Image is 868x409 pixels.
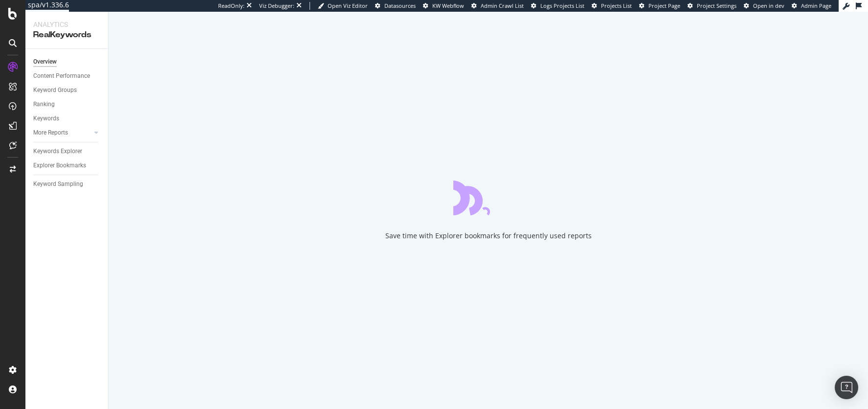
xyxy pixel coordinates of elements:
span: Datasources [384,2,416,9]
a: Project Page [639,2,680,10]
span: KW Webflow [432,2,464,9]
span: Admin Crawl List [481,2,524,9]
a: Keyword Groups [33,85,101,95]
a: Projects List [592,2,632,10]
a: Overview [33,57,101,67]
div: Keywords Explorer [33,146,82,157]
div: Analytics [33,20,100,29]
div: More Reports [33,128,68,138]
div: RealKeywords [33,29,100,41]
a: Content Performance [33,71,101,81]
div: Content Performance [33,71,90,81]
div: Ranking [33,99,55,110]
span: Open in dev [753,2,784,9]
a: Ranking [33,99,101,110]
span: Project Page [648,2,680,9]
span: Projects List [601,2,632,9]
div: Overview [33,57,57,67]
a: Explorer Bookmarks [33,160,101,171]
div: Viz Debugger: [259,2,294,10]
span: Project Settings [697,2,736,9]
div: animation [453,180,524,215]
a: Keyword Sampling [33,179,101,189]
a: Open in dev [744,2,784,10]
span: Logs Projects List [540,2,584,9]
span: Open Viz Editor [328,2,368,9]
a: Open Viz Editor [318,2,368,10]
a: Datasources [375,2,416,10]
div: Explorer Bookmarks [33,160,86,171]
div: Save time with Explorer bookmarks for frequently used reports [385,231,592,241]
div: Keyword Groups [33,85,77,95]
a: Keywords [33,114,101,124]
a: Admin Page [792,2,831,10]
a: Admin Crawl List [471,2,524,10]
a: Keywords Explorer [33,146,101,157]
div: Open Intercom Messenger [835,376,858,399]
a: Logs Projects List [531,2,584,10]
span: Admin Page [801,2,831,9]
a: More Reports [33,128,91,138]
div: Keywords [33,114,59,124]
div: ReadOnly: [218,2,245,10]
div: Keyword Sampling [33,179,83,189]
a: KW Webflow [423,2,464,10]
a: Project Settings [688,2,736,10]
